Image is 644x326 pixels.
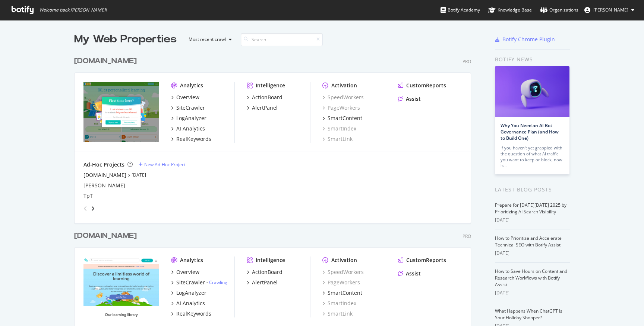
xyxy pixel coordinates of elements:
a: SmartContent [322,114,362,122]
div: LogAnalyzer [176,114,206,122]
div: Pro [463,233,471,239]
a: How to Prioritize and Accelerate Technical SEO with Botify Assist [495,235,562,248]
div: Organizations [540,6,578,14]
a: [DOMAIN_NAME] [83,171,126,179]
div: AI Analytics [176,125,205,132]
div: Analytics [180,82,203,89]
div: Assist [406,95,421,103]
a: SmartLink [322,310,353,317]
div: - [206,279,227,285]
a: PageWorkers [322,104,360,112]
div: [DATE] [495,290,570,296]
div: Overview [176,94,199,101]
a: ActionBoard [247,94,282,101]
a: AI Analytics [171,300,205,307]
div: Latest Blog Posts [495,185,570,194]
a: AlertPanel [247,104,278,112]
div: RealKeywords [176,310,211,317]
a: [PERSON_NAME] [83,182,125,189]
div: Pro [463,58,471,65]
a: LogAnalyzer [171,114,206,122]
div: [DATE] [495,217,570,223]
a: RealKeywords [171,310,211,317]
a: SiteCrawler [171,104,205,112]
div: SmartContent [328,114,362,122]
div: Intelligence [256,256,285,264]
div: SmartContent [328,289,362,297]
span: Jameson Carbary [593,7,628,13]
div: RealKeywords [176,135,211,143]
a: Overview [171,268,199,276]
a: New Ad-Hoc Project [139,161,186,168]
a: TpT [83,192,93,200]
div: angle-right [90,205,95,212]
img: education.com [83,256,159,317]
a: SpeedWorkers [322,94,364,101]
a: AI Analytics [171,125,205,132]
div: If you haven’t yet grappled with the question of what AI traffic you want to keep or block, now is… [501,145,564,169]
button: [PERSON_NAME] [578,4,640,16]
a: RealKeywords [171,135,211,143]
a: CustomReports [398,82,446,89]
a: LogAnalyzer [171,289,206,297]
div: [DOMAIN_NAME] [74,56,137,67]
div: AlertPanel [252,279,278,286]
a: [DOMAIN_NAME] [74,230,140,241]
a: What Happens When ChatGPT Is Your Holiday Shopper? [495,308,562,321]
a: SmartLink [322,135,353,143]
a: SiteCrawler- Crawling [171,279,227,286]
div: Ad-Hoc Projects [83,161,124,168]
a: SmartIndex [322,125,356,132]
div: Analytics [180,256,203,264]
div: [DOMAIN_NAME] [74,230,137,241]
div: Assist [406,270,421,277]
a: [DOMAIN_NAME] [74,56,140,67]
div: AI Analytics [176,300,205,307]
a: SpeedWorkers [322,268,364,276]
a: Botify Chrome Plugin [495,36,555,43]
div: ActionBoard [252,268,282,276]
a: ActionBoard [247,268,282,276]
img: Why You Need an AI Bot Governance Plan (and How to Build One) [495,66,569,117]
a: Assist [398,270,421,277]
div: Knowledge Base [488,6,532,14]
div: Most recent crawl [189,37,226,42]
a: Why You Need an AI Bot Governance Plan (and How to Build One) [501,122,559,141]
img: IXL.com [83,82,159,142]
div: AlertPanel [252,104,278,112]
div: Activation [331,256,357,264]
span: Welcome back, [PERSON_NAME] ! [39,7,107,13]
a: PageWorkers [322,279,360,286]
div: Activation [331,82,357,89]
div: My Web Properties [74,32,177,47]
div: CustomReports [406,256,446,264]
div: LogAnalyzer [176,289,206,297]
div: Botify news [495,55,570,64]
div: Botify Chrome Plugin [502,36,555,43]
div: angle-left [80,203,90,214]
div: New Ad-Hoc Project [144,161,186,168]
a: SmartIndex [322,300,356,307]
div: Botify Academy [441,6,480,14]
div: SiteCrawler [176,104,205,112]
div: Overview [176,268,199,276]
a: Overview [171,94,199,101]
a: CustomReports [398,256,446,264]
a: AlertPanel [247,279,278,286]
a: [DATE] [132,172,146,178]
div: Intelligence [256,82,285,89]
div: SiteCrawler [176,279,205,286]
div: [DATE] [495,250,570,256]
button: Most recent crawl [183,33,235,45]
a: How to Save Hours on Content and Research Workflows with Botify Assist [495,268,567,288]
a: Prepare for [DATE][DATE] 2025 by Prioritizing AI Search Visibility [495,202,566,215]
